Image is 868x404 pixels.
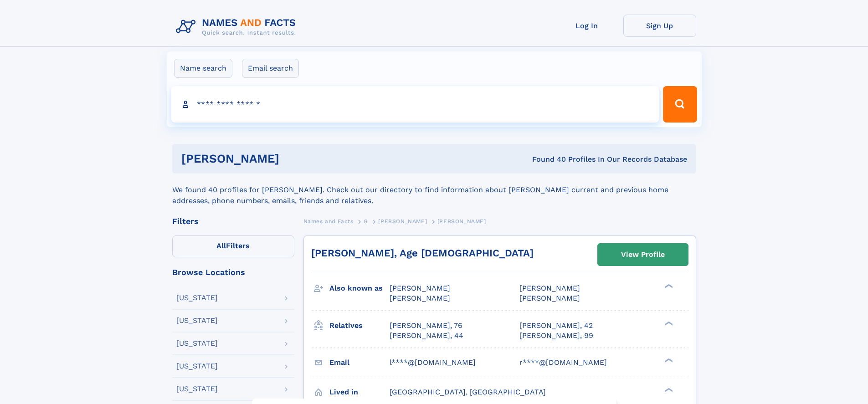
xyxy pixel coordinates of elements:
[364,215,368,227] a: G
[663,86,697,123] button: Search Button
[519,331,593,341] a: [PERSON_NAME], 99
[176,317,218,324] div: [US_STATE]
[663,320,673,326] div: ❯
[329,318,390,333] h3: Relatives
[303,215,354,227] a: Names and Facts
[390,284,450,292] span: [PERSON_NAME]
[519,321,593,331] a: [PERSON_NAME], 42
[172,217,294,225] div: Filters
[663,387,673,393] div: ❯
[171,86,659,123] input: search input
[172,235,294,257] label: Filters
[378,218,427,225] span: [PERSON_NAME]
[174,59,232,78] label: Name search
[172,268,294,276] div: Browse Locations
[519,284,580,292] span: [PERSON_NAME]
[621,244,665,265] div: View Profile
[550,15,623,37] a: Log In
[176,385,218,393] div: [US_STATE]
[242,59,299,78] label: Email search
[176,294,218,302] div: [US_STATE]
[390,321,462,331] a: [PERSON_NAME], 76
[172,15,303,39] img: Logo Names and Facts
[390,331,463,341] a: [PERSON_NAME], 44
[378,215,427,227] a: [PERSON_NAME]
[663,357,673,363] div: ❯
[364,218,368,225] span: G
[406,154,687,164] div: Found 40 Profiles In Our Records Database
[329,384,390,400] h3: Lived in
[598,244,688,266] a: View Profile
[181,153,406,164] h1: [PERSON_NAME]
[176,363,218,370] div: [US_STATE]
[519,294,580,302] span: [PERSON_NAME]
[329,281,390,296] h3: Also known as
[176,340,218,347] div: [US_STATE]
[623,15,696,37] a: Sign Up
[390,294,450,302] span: [PERSON_NAME]
[663,283,673,289] div: ❯
[172,174,696,206] div: We found 40 profiles for [PERSON_NAME]. Check out our directory to find information about [PERSON...
[329,355,390,370] h3: Email
[437,218,486,225] span: [PERSON_NAME]
[311,247,534,259] a: [PERSON_NAME], Age [DEMOGRAPHIC_DATA]
[390,388,546,396] span: [GEOGRAPHIC_DATA], [GEOGRAPHIC_DATA]
[216,241,226,250] span: All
